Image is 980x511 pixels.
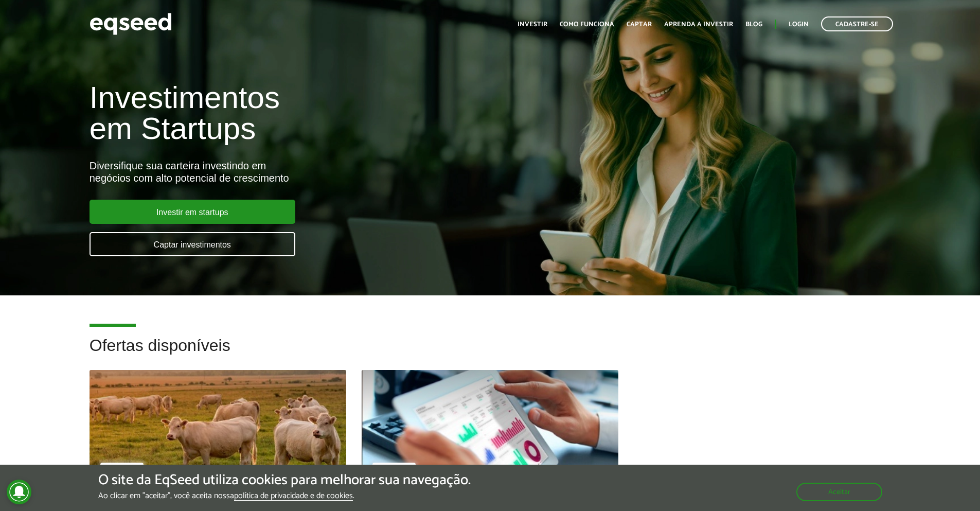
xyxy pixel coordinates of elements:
[234,492,353,501] a: política de privacidade e de cookies
[796,483,882,501] button: Aceitar
[789,21,809,28] a: Login
[90,82,564,144] h1: Investimentos em Startups
[627,21,652,28] a: Captar
[560,21,614,28] a: Como funciona
[90,200,295,224] a: Investir em startups
[90,337,891,370] h2: Ofertas disponíveis
[90,160,564,184] div: Diversifique sua carteira investindo em negócios com alto potencial de crescimento
[98,472,471,488] h5: O site da EqSeed utiliza cookies para melhorar sua navegação.
[90,232,295,256] a: Captar investimentos
[98,491,471,501] p: Ao clicar em "aceitar", você aceita nossa .
[518,21,547,28] a: Investir
[90,10,172,38] img: EqSeed
[745,21,762,28] a: Blog
[821,16,893,31] a: Cadastre-se
[664,21,733,28] a: Aprenda a investir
